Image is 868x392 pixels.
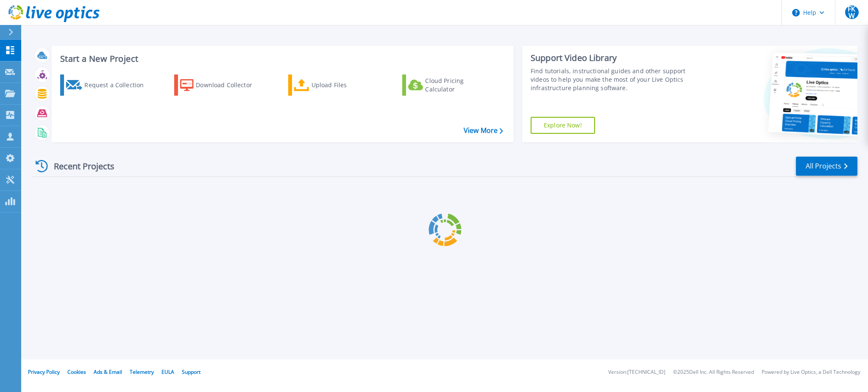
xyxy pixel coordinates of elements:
a: Ads & Email [94,368,122,375]
a: Explore Now! [531,117,595,134]
div: Cloud Pricing Calculator [425,77,493,94]
a: Telemetry [130,368,154,375]
div: Request a Collection [84,77,152,94]
a: Download Collector [174,75,269,96]
a: View More [464,127,503,135]
a: Request a Collection [60,75,155,96]
li: © 2025 Dell Inc. All Rights Reserved [673,370,754,375]
a: EULA [161,368,174,375]
div: Find tutorials, instructional guides and other support videos to help you make the most of your L... [531,67,702,92]
a: Privacy Policy [28,368,60,375]
div: Support Video Library [531,52,702,63]
li: Powered by Live Optics, a Dell Technology [762,370,860,375]
span: FKW [845,6,859,19]
a: All Projects [796,157,857,176]
h3: Start a New Project [60,54,503,63]
a: Cloud Pricing Calculator [402,75,497,96]
a: Upload Files [288,75,383,96]
div: Upload Files [312,77,379,94]
li: Version: [TECHNICAL_ID] [608,370,665,375]
div: Download Collector [196,77,264,94]
a: Support [182,368,200,375]
div: Recent Projects [33,156,126,177]
a: Cookies [67,368,86,375]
